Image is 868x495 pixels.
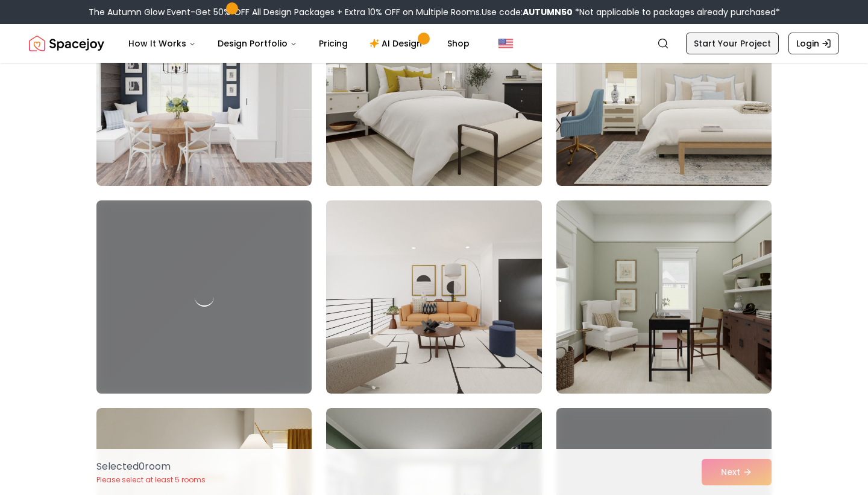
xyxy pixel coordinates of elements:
[119,31,479,56] nav: Main
[29,31,104,56] a: Spacejoy
[360,31,435,56] a: AI Design
[89,6,780,18] div: The Autumn Glow Event-Get 50% OFF All Design Packages + Extra 10% OFF on Multiple Rooms.
[686,33,779,54] a: Start Your Project
[438,31,479,56] a: Shop
[523,6,573,18] b: AUTUMN50
[96,475,206,485] p: Please select at least 5 rooms
[29,31,104,56] img: Spacejoy Logo
[96,459,206,474] p: Selected 0 room
[208,31,307,56] button: Design Portfolio
[326,200,541,394] img: Room room-17
[556,200,772,394] img: Room room-18
[573,6,780,18] span: *Not applicable to packages already purchased*
[119,31,206,56] button: How It Works
[29,24,839,63] nav: Global
[482,6,573,18] span: Use code:
[498,36,513,51] img: United States
[309,31,357,56] a: Pricing
[788,33,839,54] a: Login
